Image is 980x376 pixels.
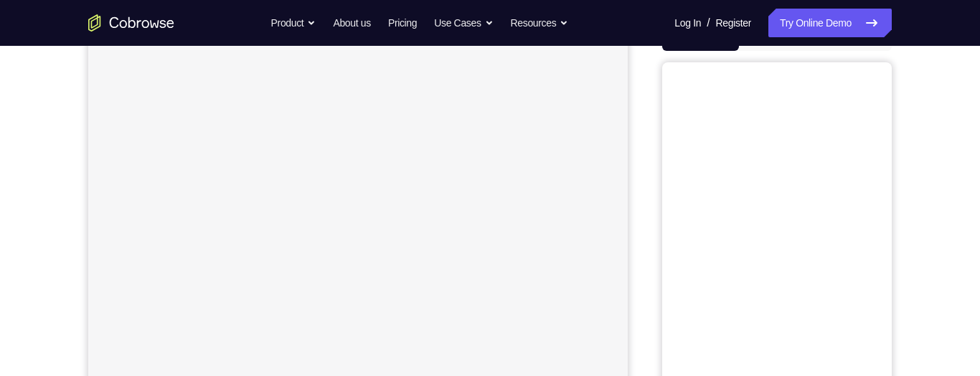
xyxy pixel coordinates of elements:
[716,9,751,37] a: Register
[674,9,701,37] a: Log In
[511,9,569,37] button: Resources
[88,14,174,32] a: Go to the home page
[707,14,710,32] span: /
[388,9,417,37] a: Pricing
[333,9,370,37] a: About us
[768,9,892,37] a: Try Online Demo
[434,9,493,37] button: Use Cases
[271,9,316,37] button: Product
